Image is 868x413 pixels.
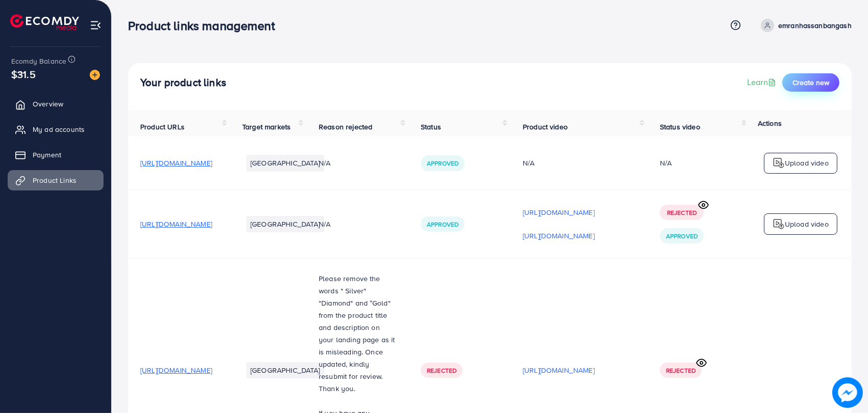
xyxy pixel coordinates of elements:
span: N/A [319,158,330,168]
li: [GEOGRAPHIC_DATA] [246,216,324,232]
span: Overview [33,99,63,109]
img: logo [773,157,785,169]
span: Ecomdy Balance [11,56,66,66]
span: N/A [319,219,330,229]
div: N/A [660,158,672,168]
p: Upload video [785,157,829,169]
span: [URL][DOMAIN_NAME] [140,365,212,375]
span: Approved [427,159,458,168]
img: image [90,70,100,80]
span: Create new [793,77,829,88]
span: Rejected [666,366,696,375]
img: menu [90,19,101,31]
span: Product URLs [140,122,185,132]
span: My ad accounts [33,124,85,134]
p: [URL][DOMAIN_NAME] [523,364,595,376]
span: Payment [33,150,61,160]
span: [URL][DOMAIN_NAME] [140,158,212,168]
a: Payment [8,145,104,165]
span: Product Links [33,175,76,185]
li: [GEOGRAPHIC_DATA] [246,155,324,171]
span: Target markets [242,122,291,132]
span: Approved [666,232,698,240]
img: logo [10,14,79,30]
span: Rejected [427,366,456,375]
span: Product video [523,122,568,132]
img: image [832,377,863,408]
p: [URL][DOMAIN_NAME] [523,230,595,242]
span: Actions [758,118,782,128]
a: Product Links [8,170,104,190]
p: emranhassanbangash [778,19,852,32]
button: Create new [782,73,839,92]
img: logo [773,218,785,230]
span: Approved [427,220,458,229]
div: N/A [523,158,635,168]
span: Status [421,122,441,132]
h4: Your product links [140,76,226,89]
span: [URL][DOMAIN_NAME] [140,219,212,229]
span: Rejected [667,208,697,217]
a: emranhassanbangash [757,19,852,32]
span: Reason rejected [319,122,372,132]
p: [URL][DOMAIN_NAME] [523,206,595,218]
a: Overview [8,94,104,114]
li: [GEOGRAPHIC_DATA] [246,362,324,378]
span: Status video [660,122,700,132]
h3: Product links management [128,18,283,33]
span: $31.5 [11,67,36,81]
a: My ad accounts [8,119,104,140]
p: Please remove the words " Silver" "Diamond" and “Gold" from the product title and description on ... [319,272,396,395]
a: Learn [747,76,778,88]
p: Upload video [785,218,829,230]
